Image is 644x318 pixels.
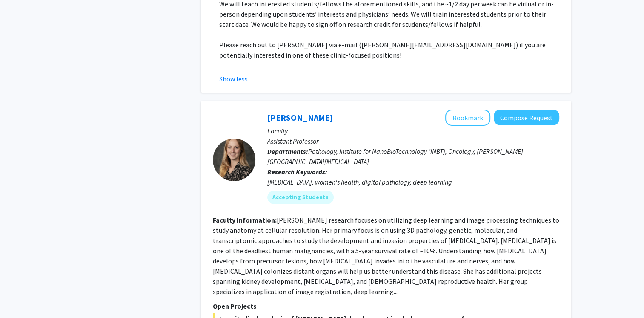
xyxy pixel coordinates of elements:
p: Faculty [267,126,559,136]
b: Departments: [267,147,308,156]
button: Compose Request to Ashley Kiemen [494,110,559,125]
b: Research Keywords: [267,168,327,176]
div: [MEDICAL_DATA], women's health, digital pathology, deep learning [267,177,559,187]
p: Assistant Professor [267,136,559,146]
button: Add Ashley Kiemen to Bookmarks [445,110,490,126]
mat-chip: Accepting Students [267,191,334,204]
a: [PERSON_NAME] [267,112,333,123]
fg-read-more: [PERSON_NAME] research focuses on utilizing deep learning and image processing techniques to stud... [213,216,559,296]
p: Open Projects [213,301,559,311]
span: Pathology, Institute for NanoBioTechnology (INBT), Oncology, [PERSON_NAME][GEOGRAPHIC_DATA][MEDIC... [267,147,523,166]
b: Faculty Information: [213,216,277,224]
button: Show less [219,74,248,84]
iframe: Chat [6,280,36,312]
p: Please reach out to [PERSON_NAME] via e-mail ([PERSON_NAME][EMAIL_ADDRESS][DOMAIN_NAME]) if you a... [219,40,559,60]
